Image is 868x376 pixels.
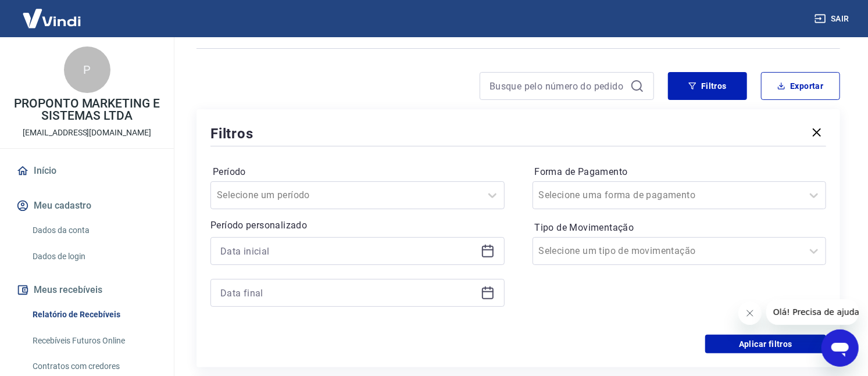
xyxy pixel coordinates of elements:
span: Olá! Precisa de ajuda? [7,8,98,17]
label: Tipo de Movimentação [535,221,824,235]
a: Dados de login [28,245,160,268]
a: Início [14,158,160,184]
input: Data inicial [220,242,476,260]
button: Meus recebíveis [14,277,160,303]
iframe: Botão para abrir a janela de mensagens [821,330,859,367]
button: Exportar [761,72,840,100]
label: Período [213,165,502,179]
a: Recebíveis Futuros Online [28,329,160,353]
p: Período personalizado [210,219,505,232]
a: Relatório de Recebíveis [28,303,160,327]
button: Aplicar filtros [705,335,826,353]
input: Busque pelo número do pedido [490,77,626,95]
div: P [64,46,110,93]
label: Forma de Pagamento [535,165,824,179]
p: PROPONTO MARKETING E SISTEMAS LTDA [9,98,165,122]
a: Dados da conta [28,219,160,242]
input: Data final [220,284,476,302]
button: Meu cadastro [14,193,160,219]
img: Vindi [14,1,90,36]
iframe: Mensagem da empresa [766,299,859,325]
iframe: Fechar mensagem [738,302,762,325]
p: [EMAIL_ADDRESS][DOMAIN_NAME] [23,127,151,139]
button: Filtros [668,72,747,100]
h5: Filtros [210,124,253,143]
button: Sair [812,8,854,30]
